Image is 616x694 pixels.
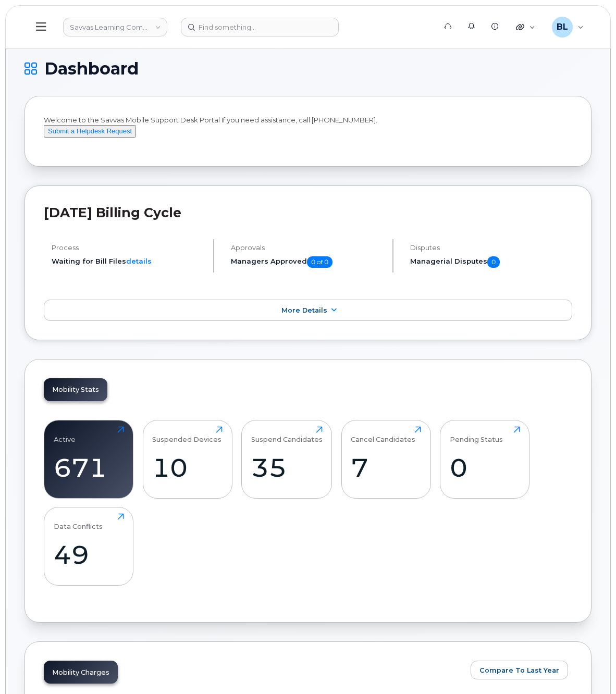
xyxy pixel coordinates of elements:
button: Compare To Last Year [471,661,568,679]
div: 35 [251,452,323,483]
a: Suspended Devices10 [152,426,223,493]
div: Pending Status [450,426,503,443]
div: Cancel Candidates [351,426,415,443]
h4: Process [52,244,204,252]
span: More Details [281,306,327,314]
a: Active671 [54,426,124,493]
div: 7 [351,452,421,483]
iframe: Messenger Launcher [571,649,608,686]
div: Suspended Devices [152,426,221,443]
span: 0 of 0 [307,256,332,268]
a: Pending Status0 [450,426,520,493]
li: Waiting for Bill Files [52,256,204,266]
div: 10 [152,452,223,483]
div: Data Conflicts [54,513,103,530]
div: 0 [450,452,520,483]
a: Submit a Helpdesk Request [44,127,136,135]
span: Compare To Last Year [479,665,559,675]
a: details [126,257,152,265]
div: Suspend Candidates [251,426,323,443]
h4: Approvals [231,244,384,252]
span: 0 [487,256,500,268]
div: 671 [54,452,124,483]
a: Data Conflicts49 [54,513,124,580]
button: Submit a Helpdesk Request [44,125,136,138]
h2: [DATE] Billing Cycle [44,205,572,220]
div: Active [54,426,76,443]
a: Suspend Candidates35 [251,426,323,493]
div: Welcome to the Savvas Mobile Support Desk Portal If you need assistance, call [PHONE_NUMBER]. [44,115,572,147]
a: Cancel Candidates7 [351,426,421,493]
h4: Disputes [410,244,572,252]
div: 49 [54,539,124,570]
h5: Managers Approved [231,256,384,268]
span: Dashboard [44,61,139,77]
h5: Managerial Disputes [410,256,572,268]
